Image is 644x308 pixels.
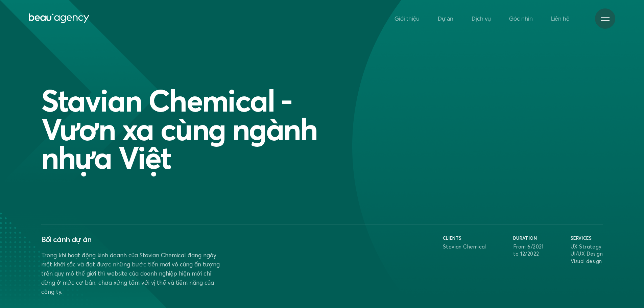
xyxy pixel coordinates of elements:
[41,235,224,244] h2: Bối cảnh dự án
[513,243,544,258] p: From 6/2021 to 12/2022
[571,243,603,265] p: UX Strategy UI/UX Design Visual design
[41,86,366,172] h1: Stavian Chemical - Vươn xa cùng ngành nhựa Việt
[41,251,224,296] p: Trong khi hoạt động kinh doanh của Stavian Chemical đang ngày một khởi sắc và đạt được những bước...
[443,235,486,241] span: CLIENTS
[571,235,603,241] span: SERVICES
[443,243,486,251] p: Stavian Chemical
[513,235,544,241] span: DURATION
